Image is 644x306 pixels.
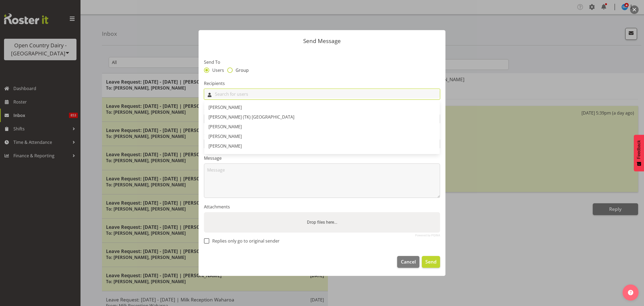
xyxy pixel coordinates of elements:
[204,131,440,141] a: [PERSON_NAME]
[204,90,440,98] input: Search for users
[636,140,641,159] span: Feedback
[204,138,440,149] input: Subject
[209,238,280,244] span: Replies only go to original sender
[204,59,440,65] label: Send To
[204,38,440,44] p: Send Message
[305,217,339,228] label: Drop files here...
[208,124,242,130] span: [PERSON_NAME]
[209,67,224,73] span: Users
[401,258,416,265] span: Cancel
[204,102,440,112] a: [PERSON_NAME]
[425,258,437,265] span: Send
[204,151,440,161] a: [PERSON_NAME]
[204,112,440,122] a: [PERSON_NAME] (TK) [GEOGRAPHIC_DATA]
[208,133,242,139] span: [PERSON_NAME]
[208,114,294,120] span: [PERSON_NAME] (TK) [GEOGRAPHIC_DATA]
[204,204,440,210] label: Attachments
[204,141,440,151] a: [PERSON_NAME]
[208,143,242,149] span: [PERSON_NAME]
[208,153,242,159] span: [PERSON_NAME]
[628,290,633,295] img: help-xxl-2.png
[204,105,440,111] label: Send Via
[397,256,419,268] button: Cancel
[204,130,440,136] label: Subject
[204,122,440,131] a: [PERSON_NAME]
[208,104,242,110] span: [PERSON_NAME]
[204,155,440,161] label: Message
[204,80,440,87] label: Recipients
[422,256,440,268] button: Send
[634,135,644,171] button: Feedback - Show survey
[415,234,440,237] a: Powered by PQINA
[233,67,249,73] span: Group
